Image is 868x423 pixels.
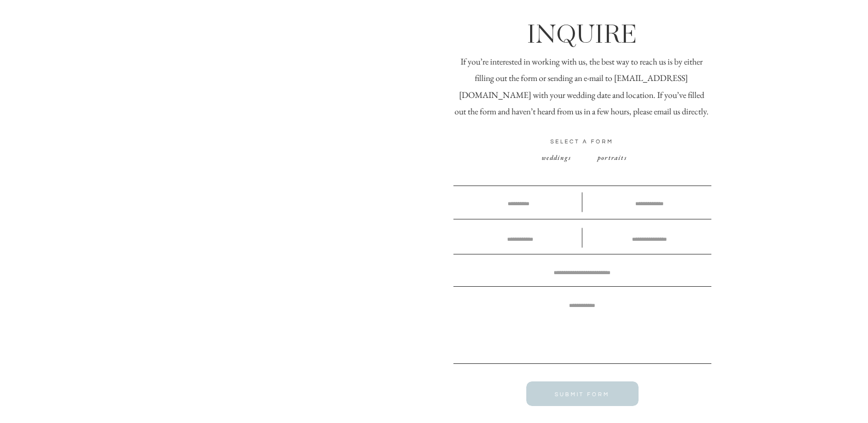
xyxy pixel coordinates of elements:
a: weddings [527,154,585,163]
a: portraits [583,154,641,163]
h1: INQUIRE [448,17,715,47]
p: If you’re interested in working with us, the best way to reach us is by either filling out the fo... [453,54,710,123]
a: SUBMIT FORM [527,391,638,400]
h3: SELECT A FORM [462,138,702,148]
